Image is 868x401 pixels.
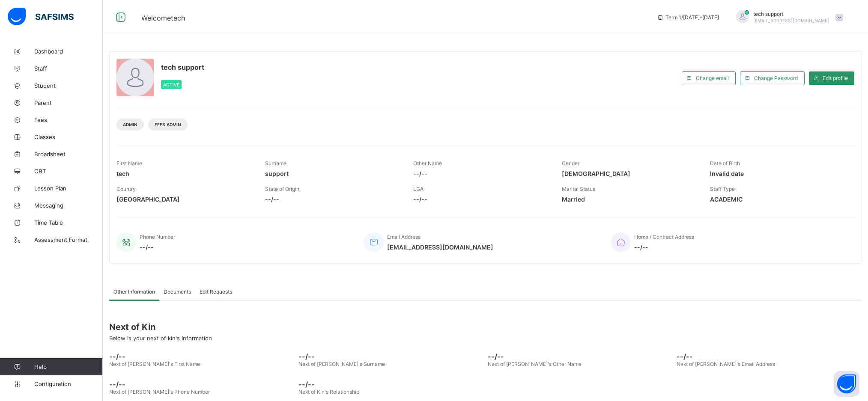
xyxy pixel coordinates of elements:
span: Other Name [413,160,442,166]
span: Fees Admin [155,122,181,127]
span: tech support [753,11,829,17]
span: Dashboard [34,48,103,55]
span: --/-- [265,196,401,203]
span: Next of Kin [109,322,862,332]
span: Invalid date [710,170,846,177]
span: ACADEMIC [710,196,846,203]
span: --/-- [677,352,862,361]
span: Email Address [387,234,421,240]
span: Marital Status [562,186,595,192]
span: --/-- [109,380,294,389]
span: Below is your next of kin's Information [109,335,212,342]
span: Parent [34,99,103,106]
span: tech support [161,63,204,71]
span: First Name [116,160,142,166]
span: Active [163,82,179,87]
span: Time Table [34,219,103,226]
span: Next of [PERSON_NAME]'s Phone Number [109,389,210,395]
span: --/-- [140,244,175,251]
span: --/-- [109,352,294,361]
span: Assessment Format [34,236,103,243]
span: Change Password [754,75,798,81]
span: Surname [265,160,286,166]
img: safsims [8,8,74,26]
span: session/term information [657,14,719,21]
span: State of Origin [265,186,299,192]
span: Next of [PERSON_NAME]'s Surname [298,361,385,367]
span: --/-- [298,380,483,389]
span: Messaging [34,202,103,209]
span: --/-- [634,244,694,251]
span: --/-- [413,196,549,203]
span: Edit Requests [200,288,232,295]
span: Change email [696,75,729,81]
span: Staff [34,65,103,72]
span: Country [116,186,136,192]
span: Next of Kin's Relationship [298,389,359,395]
span: Classes [34,134,103,140]
span: Gender [562,160,579,166]
span: Other Information [113,288,155,295]
span: Next of [PERSON_NAME]'s Other Name [488,361,582,367]
span: [DEMOGRAPHIC_DATA] [562,170,698,177]
span: Fees [34,116,103,123]
span: --/-- [298,352,483,361]
span: Help [34,363,102,370]
span: --/-- [488,352,673,361]
button: Open asap [834,371,859,397]
span: Staff Type [710,186,735,192]
span: [GEOGRAPHIC_DATA] [116,196,252,203]
span: Broadsheet [34,151,103,157]
span: support [265,170,401,177]
div: techsupport [728,10,847,24]
span: Married [562,196,698,203]
span: tech [116,170,252,177]
span: [EMAIL_ADDRESS][DOMAIN_NAME] [387,244,493,251]
span: Configuration [34,380,102,387]
span: --/-- [413,170,549,177]
span: Documents [164,288,191,295]
span: Next of [PERSON_NAME]'s First Name [109,361,200,367]
span: Student [34,82,103,89]
span: [EMAIL_ADDRESS][DOMAIN_NAME] [753,18,829,23]
span: Home / Contract Address [634,234,694,240]
span: Welcome tech [141,14,185,22]
span: Admin [123,122,137,127]
span: Next of [PERSON_NAME]'s Email Address [677,361,775,367]
span: LGA [413,186,424,192]
span: Phone Number [140,234,175,240]
span: Date of Birth [710,160,740,166]
span: Edit profile [823,75,848,81]
span: Lesson Plan [34,185,103,192]
span: CBT [34,168,103,175]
